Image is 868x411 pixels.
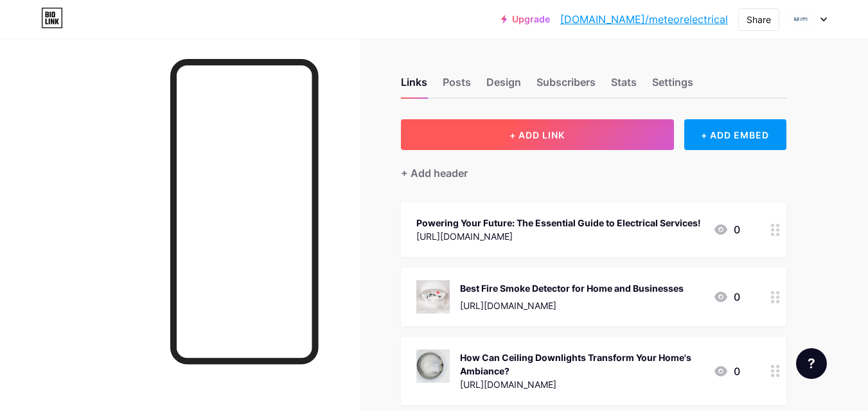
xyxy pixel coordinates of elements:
[460,281,684,295] div: Best Fire Smoke Detector for Home and Businesses
[713,289,740,305] div: 0
[416,216,701,230] div: Powering Your Future: The Essential Guide to Electrical Services!
[460,351,703,378] div: How Can Ceiling Downlights Transform Your Home's Ambiance?
[460,299,684,312] div: [URL][DOMAIN_NAME]
[416,349,450,383] img: How Can Ceiling Downlights Transform Your Home's Ambiance?
[713,222,740,237] div: 0
[560,12,728,27] a: [DOMAIN_NAME]/meteorelectrical
[401,165,468,181] div: + Add header
[684,119,786,150] div: + ADD EMBED
[652,74,693,97] div: Settings
[747,13,771,26] div: Share
[713,364,740,379] div: 0
[401,119,674,150] button: + ADD LINK
[443,74,471,97] div: Posts
[611,74,637,97] div: Stats
[460,378,703,391] div: [URL][DOMAIN_NAME]
[486,74,521,97] div: Design
[536,74,596,97] div: Subscribers
[416,230,701,243] div: [URL][DOMAIN_NAME]
[501,14,550,24] a: Upgrade
[416,280,450,314] img: Best Fire Smoke Detector for Home and Businesses
[789,7,813,31] img: meteorelectrical
[509,130,565,140] span: + ADD LINK
[401,74,427,97] div: Links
